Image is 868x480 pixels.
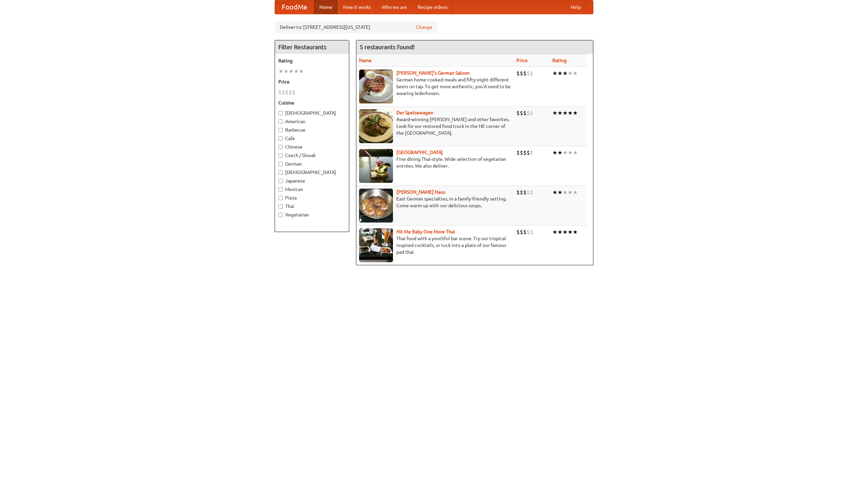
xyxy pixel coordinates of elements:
input: Vegetarian [278,213,283,217]
li: $ [292,89,295,96]
a: Change [416,24,432,31]
label: Mexican [278,186,346,193]
li: ★ [283,68,289,75]
li: $ [282,89,285,96]
li: $ [527,189,530,196]
a: Price [516,58,528,63]
li: $ [520,189,523,196]
li: $ [523,109,527,117]
li: ★ [573,228,578,236]
li: ★ [568,149,573,156]
input: [DEMOGRAPHIC_DATA] [278,170,283,175]
label: American [278,118,346,125]
b: Hit Me Baby One More Thai [396,229,455,234]
li: ★ [568,228,573,236]
li: $ [520,109,523,117]
h5: Cuisine [278,99,346,106]
a: FoodMe [275,0,314,14]
li: ★ [294,68,299,75]
label: Pizza [278,194,346,201]
li: $ [530,70,533,77]
input: German [278,162,283,166]
img: babythai.jpg [359,228,393,262]
img: esthers.jpg [359,70,393,103]
label: Cafe [278,135,346,142]
input: Japanese [278,179,283,183]
li: $ [520,70,523,77]
b: [GEOGRAPHIC_DATA] [396,150,443,155]
a: Help [565,0,586,14]
li: $ [527,149,530,156]
li: $ [289,89,292,96]
label: [DEMOGRAPHIC_DATA] [278,110,346,116]
p: Award-winning [PERSON_NAME] and other favorites. Look for our restored food truck in the NE corne... [359,116,511,136]
p: Thai food with a youthful bar scene. Try our tropical inspired cocktails, or tuck into a plate of... [359,235,511,255]
li: ★ [573,189,578,196]
li: $ [516,189,520,196]
img: kohlhaus.jpg [359,189,393,223]
li: ★ [552,189,557,196]
li: $ [530,109,533,117]
li: $ [527,70,530,77]
h5: Price [278,78,346,85]
label: Vegetarian [278,211,346,218]
li: $ [523,189,527,196]
li: ★ [568,109,573,117]
li: ★ [552,109,557,117]
input: Chinese [278,145,283,149]
li: ★ [568,70,573,77]
ng-pluralize: 5 restaurants found! [360,44,415,50]
label: Japanese [278,177,346,184]
label: Chinese [278,143,346,150]
label: Czech / Slovak [278,152,346,159]
input: Pizza [278,196,283,200]
li: $ [520,149,523,156]
li: $ [530,149,533,156]
a: Rating [552,58,567,63]
li: ★ [557,149,563,156]
li: $ [285,89,289,96]
li: ★ [563,228,568,236]
input: [DEMOGRAPHIC_DATA] [278,111,283,115]
li: ★ [563,189,568,196]
input: Czech / Slovak [278,153,283,158]
li: ★ [289,68,294,75]
a: [PERSON_NAME] Haus [396,189,445,195]
label: German [278,160,346,167]
li: ★ [557,109,563,117]
input: American [278,119,283,124]
label: Thai [278,203,346,210]
li: $ [530,228,533,236]
li: ★ [552,149,557,156]
input: Thai [278,204,283,209]
img: satay.jpg [359,149,393,183]
p: East German specialties, in a family-friendly setting. Come warm up with our delicious soups. [359,195,511,209]
li: ★ [552,228,557,236]
li: ★ [573,70,578,77]
input: Barbecue [278,128,283,132]
li: $ [523,149,527,156]
li: ★ [299,68,304,75]
a: Der Speisewagen [396,110,433,115]
li: ★ [563,70,568,77]
li: $ [520,228,523,236]
li: ★ [573,149,578,156]
a: Who we are [376,0,412,14]
li: $ [530,189,533,196]
li: ★ [552,70,557,77]
li: $ [516,109,520,117]
p: Fine dining Thai-style. Wide selection of vegetarian entrées. We also deliver. [359,156,511,169]
label: [DEMOGRAPHIC_DATA] [278,169,346,176]
li: ★ [557,70,563,77]
a: How it works [338,0,376,14]
li: $ [527,228,530,236]
a: [PERSON_NAME]'s German Saloon [396,70,470,76]
li: ★ [557,228,563,236]
input: Mexican [278,187,283,192]
li: $ [523,70,527,77]
li: $ [278,89,282,96]
div: Deliver to: [STREET_ADDRESS][US_STATE] [275,21,437,33]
